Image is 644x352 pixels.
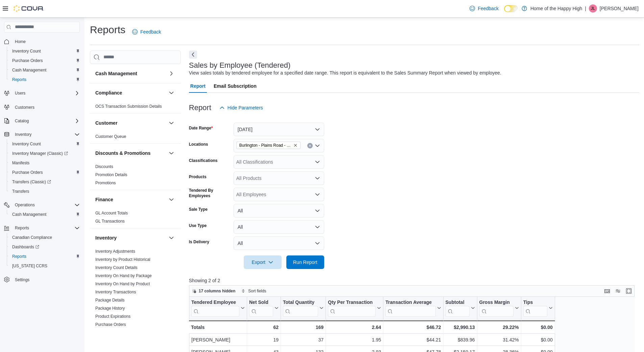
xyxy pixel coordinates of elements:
[9,187,32,195] a: Transfers
[9,140,80,148] span: Inventory Count
[12,130,34,139] button: Inventory
[1,200,82,210] button: Operations
[239,142,292,149] span: Burlington - Plains Road - Friendly Stranger
[479,299,513,317] div: Gross Margin
[445,299,469,306] div: Subtotal
[90,209,181,228] div: Finance
[95,322,126,327] a: Purchase Orders
[191,299,239,306] div: Tendered Employee
[7,233,82,242] button: Canadian Compliance
[7,75,82,84] button: Reports
[167,119,175,127] button: Customer
[95,306,125,311] span: Package History
[385,299,435,317] div: Transaction Average
[15,225,29,231] span: Reports
[248,288,266,294] span: Sort fields
[244,255,282,269] button: Export
[585,4,586,13] p: |
[95,265,138,270] span: Inventory Count Details
[95,211,128,215] a: GL Account Totals
[15,132,31,137] span: Inventory
[239,287,269,295] button: Sort fields
[315,192,320,197] button: Open list of options
[95,306,125,311] a: Package History
[95,210,128,216] span: GL Account Totals
[9,76,80,84] span: Reports
[95,234,166,241] button: Inventory
[12,89,28,97] button: Users
[95,297,125,303] span: Package Details
[283,336,324,344] div: 37
[12,263,47,269] span: [US_STATE] CCRS
[12,130,80,139] span: Inventory
[7,56,82,65] button: Purchase Orders
[9,243,42,251] a: Dashboards
[1,116,82,126] button: Catalog
[15,39,26,44] span: Home
[189,188,231,199] label: Tendered By Employees
[189,174,207,180] label: Products
[95,273,152,278] span: Inventory On Hand by Package
[189,207,208,212] label: Sale Type
[385,336,441,344] div: $44.21
[445,323,475,331] div: $2,990.13
[12,201,80,209] span: Operations
[189,223,207,228] label: Use Type
[249,336,279,344] div: 19
[12,212,46,217] span: Cash Management
[95,273,152,278] a: Inventory On Hand by Package
[328,299,381,317] button: Qty Per Transaction
[95,249,135,254] a: Inventory Adjustments
[189,104,211,112] h3: Report
[90,132,181,143] div: Customer
[95,290,136,294] a: Inventory Transactions
[1,275,82,285] button: Settings
[9,159,80,167] span: Manifests
[189,287,238,295] button: 17 columns hidden
[479,299,513,306] div: Gross Margin
[12,58,43,63] span: Purchase Orders
[15,277,29,283] span: Settings
[9,66,49,74] a: Cash Management
[189,50,197,59] button: Next
[95,219,125,224] a: GL Transactions
[95,257,150,262] span: Inventory by Product Historical
[15,105,34,110] span: Customers
[9,47,44,55] a: Inventory Count
[328,323,381,331] div: 2.64
[12,276,32,284] a: Settings
[12,141,41,147] span: Inventory Count
[12,103,80,111] span: Customers
[95,89,166,96] button: Compliance
[293,259,317,266] span: Run Report
[189,61,291,69] h3: Sales by Employee (Tendered)
[12,77,26,82] span: Reports
[12,189,29,194] span: Transfers
[9,262,80,270] span: Washington CCRS
[95,281,150,287] span: Inventory On Hand by Product
[190,79,206,93] span: Report
[95,150,150,157] h3: Discounts & Promotions
[12,179,51,185] span: Transfers (Classic)
[328,299,376,306] div: Qty Per Transaction
[167,69,175,78] button: Cash Management
[315,143,320,148] button: Open list of options
[7,46,82,56] button: Inventory Count
[7,187,82,196] button: Transfers
[479,323,519,331] div: 29.22%
[9,252,29,261] a: Reports
[12,201,38,209] button: Operations
[12,117,31,125] button: Catalog
[95,120,117,126] h3: Customer
[95,70,137,77] h3: Cash Management
[7,158,82,168] button: Manifests
[214,79,257,93] span: Email Subscription
[95,234,117,241] h3: Inventory
[283,299,324,317] button: Total Quantity
[249,323,279,331] div: 62
[445,299,475,317] button: Subtotal
[7,149,82,158] a: Inventory Manager (Classic)
[9,178,80,186] span: Transfers (Classic)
